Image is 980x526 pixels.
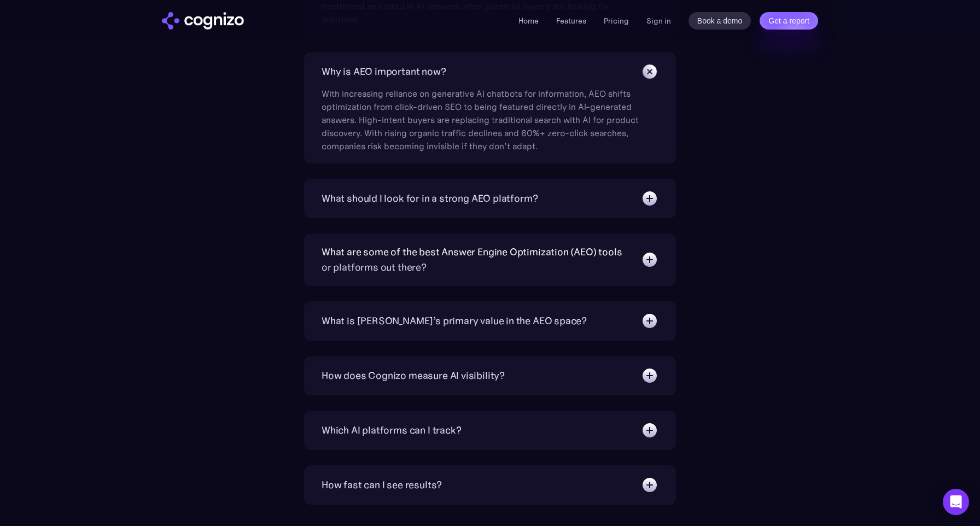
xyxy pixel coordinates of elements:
div: Open Intercom Messenger [943,489,969,515]
div: How fast can I see results? [322,477,442,493]
img: cognizo logo [162,12,244,30]
a: home [162,12,244,30]
div: Why is AEO important now? [322,64,446,79]
div: With increasing reliance on generative AI chatbots for information, AEO shifts optimization from ... [322,80,639,153]
div: What should I look for in a strong AEO platform? [322,191,538,206]
a: Features [556,16,586,26]
a: Home [518,16,539,26]
div: What is [PERSON_NAME]’s primary value in the AEO space? [322,313,587,329]
a: Book a demo [689,12,751,30]
a: Pricing [604,16,629,26]
a: Sign in [646,14,671,27]
div: Which AI platforms can I track? [322,423,461,438]
div: How does Cognizo measure AI visibility? [322,368,505,383]
div: What are some of the best Answer Engine Optimization (AEO) tools or platforms out there? [322,244,630,275]
a: Get a report [760,12,818,30]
